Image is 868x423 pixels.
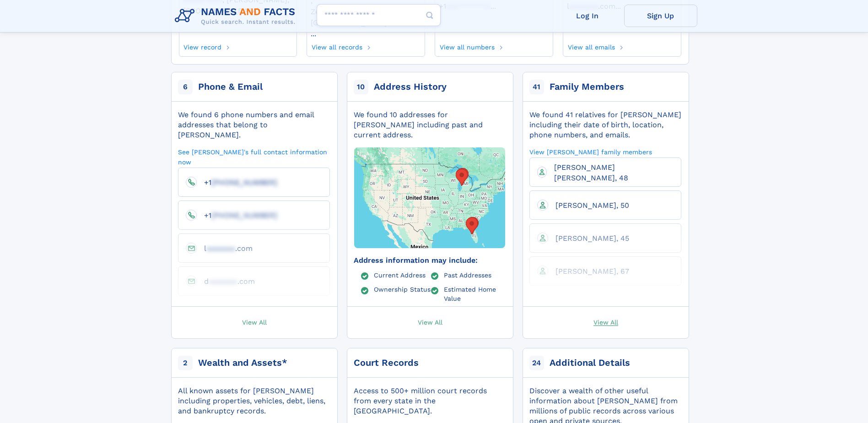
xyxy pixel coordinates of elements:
[567,41,615,51] a: View all emails
[197,178,277,186] a: +1[PHONE_NUMBER]
[529,80,544,94] span: 41
[555,201,629,210] span: [PERSON_NAME], 50
[555,267,629,276] span: [PERSON_NAME], 67
[197,244,253,252] a: laaaaaaa.com
[548,233,629,242] a: [PERSON_NAME], 45
[197,277,255,285] a: daaaaaaa.com
[211,178,277,187] span: [PHONE_NUMBER]
[551,5,624,27] a: Log In
[171,4,303,28] img: Logo Names and Facts
[178,386,330,416] div: All known assets for [PERSON_NAME] including properties, vehicles, debt, liens, and bankruptcy re...
[354,110,506,140] div: We found 10 addresses for [PERSON_NAME] including past and current address.
[311,41,362,51] a: View all records
[178,80,193,94] span: 6
[518,307,693,338] a: View All
[550,357,630,369] div: Additional Details
[354,255,506,266] div: Address information may include:
[209,277,237,286] span: aaaaaaa
[317,4,441,26] input: search input
[555,234,629,243] span: [PERSON_NAME], 45
[211,211,277,220] span: [PHONE_NUMBER]
[593,318,618,326] span: View All
[419,4,441,27] button: Search Button
[554,163,628,182] span: [PERSON_NAME] [PERSON_NAME], 48
[178,356,193,370] span: 2
[178,147,330,166] a: See [PERSON_NAME]'s full contact information now
[529,110,681,140] div: We found 41 relatives for [PERSON_NAME] including their date of birth, location, phone numbers, a...
[444,271,491,278] a: Past Addresses
[198,357,287,369] div: Wealth and Assets*
[198,81,263,93] div: Phone & Email
[178,110,330,140] div: We found 6 phone numbers and email addresses that belong to [PERSON_NAME].
[354,386,506,416] div: Access to 500+ million court records from every state in the [GEOGRAPHIC_DATA].
[343,307,518,338] a: View All
[374,271,426,278] a: Current Address
[167,307,342,338] a: View All
[529,147,652,156] a: View [PERSON_NAME] family members
[550,81,624,93] div: Family Members
[548,201,629,209] a: [PERSON_NAME], 50
[444,285,506,302] a: Estimated Home Value
[242,318,267,326] span: View All
[354,357,419,369] div: Court Records
[197,211,277,219] a: +1[PHONE_NUMBER]
[292,83,567,312] img: Map with markers on addresses Michael Garner
[529,356,544,370] span: 24
[547,163,674,181] a: [PERSON_NAME] [PERSON_NAME], 48
[374,81,447,93] div: Address History
[206,244,235,253] span: aaaaaaa
[439,41,495,51] a: View all numbers
[418,318,442,326] span: View All
[374,285,431,293] a: Ownership Status
[354,80,368,94] span: 10
[548,266,629,275] a: [PERSON_NAME], 67
[311,29,421,38] a: ...
[183,41,222,51] a: View record
[624,5,697,27] a: Sign Up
